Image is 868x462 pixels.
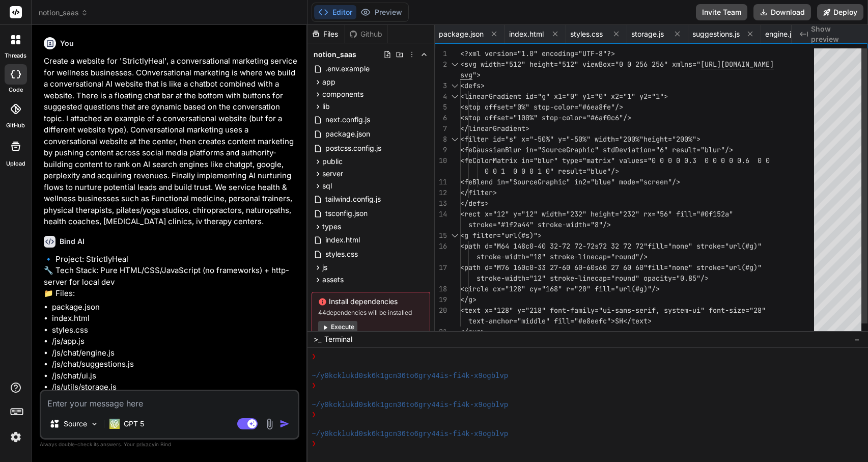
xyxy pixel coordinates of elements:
img: icon [279,419,290,429]
span: package.json [324,128,371,140]
div: 2 [435,59,447,70]
div: 9 [435,145,447,155]
span: <g filter="url(#s)"> [460,231,542,240]
span: Install dependencies [318,296,424,307]
span: types [322,222,341,232]
div: Click to collapse the range. [448,134,461,145]
div: 19 [435,294,447,305]
span: text-anchor="middle" fill="#e8eefc">SH</text> [468,316,652,325]
li: /js/chat/ui.js [52,370,297,382]
span: height="200%"> [643,134,701,144]
span: <?xml version="1.0" encoding="UTF-8"?> [460,49,615,58]
span: <linearGradient id="g" x1="0" y1="0" x2="1" y2 [460,92,648,101]
span: <rect x="12" y="12" width="232" height="232" rx= [460,209,656,219]
li: /js/chat/suggestions.js [52,359,297,370]
span: "/> [648,284,660,293]
span: fill="none" stroke="url(#g)" [648,263,762,272]
span: suggestions.js [692,29,740,39]
span: stroke-width="18" stroke-linecap="round"/> [477,252,648,261]
span: .env.example [324,63,371,75]
h6: You [60,38,74,48]
div: 13 [435,198,447,209]
span: Terminal [324,334,352,344]
span: assets [322,275,344,285]
span: s="0 0 0 0 0.3 0 0 0 0 0.6 0 0 [639,156,770,165]
button: Invite Team [696,4,747,20]
span: lib [322,101,330,112]
div: Github [345,29,387,39]
li: /js/app.js [52,336,297,347]
span: <defs> [460,81,485,90]
span: ~/y0kcklukd0sk6k1gcn36to6gry44is-fi4k-x9ogblvp [312,429,508,439]
span: ~/y0kcklukd0sk6k1gcn36to6gry44is-fi4k-x9ogblvp [312,371,508,381]
span: 0.85"/> [680,274,709,283]
div: 5 [435,102,447,113]
span: postcss.config.js [324,142,382,154]
span: next.config.js [324,114,371,126]
span: sql [322,181,332,191]
span: "56" fill="#0f152a" [656,209,733,219]
button: Download [753,4,811,20]
span: "screen"/> [639,177,680,186]
span: svg [460,70,472,79]
img: attachment [264,418,275,430]
li: /js/chat/engine.js [52,347,297,359]
span: public [322,156,343,167]
span: package.json [439,29,484,39]
li: package.json [52,302,297,313]
span: <svg width="512" height="512" viewBox="0 0 256 256 [460,60,664,69]
span: [URL][DOMAIN_NAME] [701,60,774,69]
span: notion_saas [314,49,356,60]
span: </svg> [460,327,485,336]
div: 11 [435,177,447,187]
span: stroke="#1f2a44" stroke-width="8"/> [468,220,611,229]
span: ion="6" result="blur"/> [639,145,733,154]
span: "> [472,70,481,79]
div: 21 [435,327,447,337]
span: Show preview [811,24,860,44]
span: ="1"> [648,92,668,101]
span: app [322,77,335,87]
button: Preview [356,5,406,19]
span: </g> [460,295,477,304]
span: </linearGradient> [460,124,529,133]
label: Upload [6,159,25,168]
h6: Bind AI [60,236,85,247]
span: <text x="128" y="218" font-family="ui-sans-serif [460,306,656,315]
img: Pick Models [90,420,99,428]
span: tailwind.config.js [324,193,382,205]
span: ❯ [312,381,316,391]
span: styles.css [324,248,359,260]
span: styles.css [570,29,603,39]
span: server [322,169,343,179]
span: fill="none" stroke="url(#g)" [648,241,762,251]
span: ❯ [312,439,316,449]
p: Source [64,419,87,429]
span: <filter id="s" x="-50%" y="-50%" width="200%" [460,134,643,144]
button: Execute [318,321,357,333]
span: , system-ui" font-size="28" [656,306,766,315]
span: ❯ [312,410,316,420]
button: − [852,331,862,347]
li: index.html [52,313,297,324]
div: 16 [435,241,447,252]
label: GitHub [6,121,25,130]
span: </defs> [460,199,489,208]
div: Click to collapse the range. [448,80,461,91]
span: <circle cx="128" cy="168" r="20" fill="url(#g) [460,284,648,293]
img: settings [7,428,24,446]
div: Click to collapse the range. [448,91,461,102]
span: stroke-width="12" stroke-linecap="round" opacity=" [477,274,680,283]
span: engine.js [765,29,795,39]
span: <feColorMatrix in="blur" type="matrix" value [460,156,639,165]
div: 8 [435,134,447,145]
span: 0 0 1 0 0 0 1 0" result="blue"/> [485,167,619,176]
span: <path d="M64 148c0-40 32-72 72-72s72 32 72 72" [460,241,648,251]
div: 10 [435,155,447,166]
div: 15 [435,230,447,241]
label: threads [5,51,26,60]
span: privacy [136,441,155,447]
span: notion_saas [39,8,88,18]
span: >_ [314,334,321,344]
span: index.html [324,234,361,246]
